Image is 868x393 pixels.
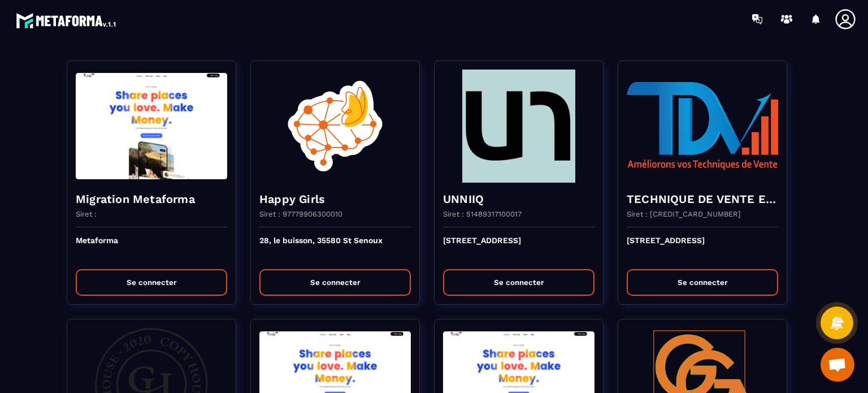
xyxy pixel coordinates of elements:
[627,191,778,207] h4: TECHNIQUE DE VENTE EDITION
[16,10,118,31] img: logo
[627,70,778,183] img: funnel-background
[259,236,411,261] p: 28, le buisson, 35580 St Senoux
[259,269,411,296] button: Se connecter
[443,269,594,296] button: Se connecter
[443,210,522,218] p: Siret : 51489317100017
[627,236,778,261] p: [STREET_ADDRESS]
[443,236,594,261] p: [STREET_ADDRESS]
[259,70,411,183] img: funnel-background
[76,70,227,183] img: funnel-background
[259,210,342,218] p: Siret : 97779906300010
[76,236,227,261] p: Metaforma
[627,210,741,218] p: Siret : [CREDIT_CARD_NUMBER]
[76,191,227,207] h4: Migration Metaforma
[76,269,227,296] button: Se connecter
[821,348,854,382] a: Ouvrir le chat
[443,70,594,183] img: funnel-background
[259,191,411,207] h4: Happy Girls
[76,210,97,218] p: Siret :
[627,269,778,296] button: Se connecter
[443,191,594,207] h4: UNNIIQ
